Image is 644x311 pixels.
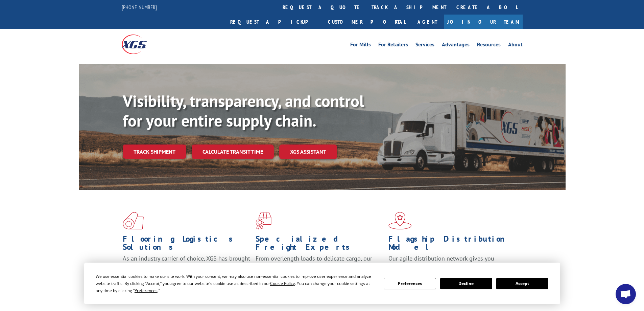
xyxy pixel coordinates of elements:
[192,145,274,159] a: Calculate transit time
[122,4,157,10] a: [PHONE_NUMBER]
[388,212,412,229] img: xgs-icon-flagship-distribution-model-red
[378,42,408,49] a: For Retailers
[84,263,560,304] div: Cookie Consent Prompt
[496,278,548,289] button: Accept
[442,42,470,49] a: Advantages
[508,42,523,49] a: About
[225,15,323,29] a: Request a pickup
[123,235,251,254] h1: Flooring Logistics Solutions
[135,288,158,293] span: Preferences
[123,90,364,131] b: Visibility, transparency, and control for your entire supply chain.
[256,254,383,285] p: From overlength loads to delicate cargo, our experienced staff knows the best way to move your fr...
[477,42,501,49] a: Resources
[323,15,411,29] a: Customer Portal
[123,212,144,229] img: xgs-icon-total-supply-chain-intelligence-red
[279,145,337,159] a: XGS ASSISTANT
[96,273,376,294] div: We use essential cookies to make our site work. With your consent, we may also use non-essential ...
[444,15,523,29] a: Join Our Team
[388,254,513,270] span: Our agile distribution network gives you nationwide inventory management on demand.
[270,281,295,286] span: Cookie Policy
[256,212,271,229] img: xgs-icon-focused-on-flooring-red
[350,42,371,49] a: For Mills
[256,235,383,254] h1: Specialized Freight Experts
[123,254,250,279] span: As an industry carrier of choice, XGS has brought innovation and dedication to flooring logistics...
[388,235,516,254] h1: Flagship Distribution Model
[123,145,186,159] a: Track shipment
[440,278,492,289] button: Decline
[415,42,434,49] a: Services
[411,15,444,29] a: Agent
[616,284,636,304] div: Open chat
[384,278,436,289] button: Preferences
